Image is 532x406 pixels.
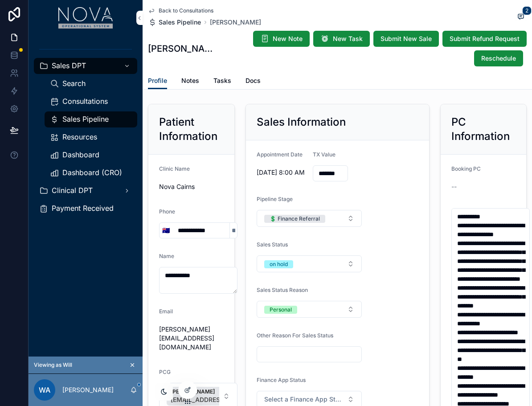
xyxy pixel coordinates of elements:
[159,369,171,375] span: PCG
[148,42,215,55] h1: [PERSON_NAME]
[313,151,336,158] span: TX Value
[210,18,261,27] a: [PERSON_NAME]
[159,208,175,215] span: Phone
[62,385,114,394] p: [PERSON_NAME]
[45,76,137,92] a: Search
[246,73,261,90] a: Docs
[257,115,346,129] h2: Sales Information
[34,183,137,199] a: Clinical DPT
[270,306,292,314] div: Personal
[45,147,137,163] a: Dashboard
[257,287,308,293] span: Sales Status Reason
[62,97,108,106] span: Consultations
[160,222,172,238] button: Select Button
[522,6,532,15] span: 2
[148,7,213,14] a: Back to Consultations
[181,76,199,85] span: Notes
[481,54,516,63] span: Reschedule
[181,73,199,90] a: Notes
[515,12,527,23] button: 2
[62,115,109,124] span: Sales Pipeline
[257,151,303,158] span: Appointment Date
[257,196,293,202] span: Pipeline Stage
[148,73,167,90] a: Profile
[159,18,201,27] span: Sales Pipeline
[333,34,363,43] span: New Task
[45,165,137,181] a: Dashboard (CRO)
[270,260,288,268] div: on hold
[34,58,137,74] a: Sales DPT
[313,31,370,47] button: New Task
[148,76,167,85] span: Profile
[159,308,173,315] span: Email
[381,34,432,43] span: Submit New Sale
[62,168,122,177] span: Dashboard (CRO)
[257,301,362,318] button: Select Button
[257,241,288,248] span: Sales Status
[34,361,72,369] span: Viewing as Will
[257,168,306,177] span: [DATE] 8:00 AM
[257,210,362,227] button: Select Button
[52,61,86,70] span: Sales DPT
[159,7,213,14] span: Back to Consultations
[257,255,362,272] button: Select Button
[159,325,237,352] span: [PERSON_NAME][EMAIL_ADDRESS][DOMAIN_NAME]
[253,31,310,47] button: New Note
[246,76,261,85] span: Docs
[442,31,527,47] button: Submit Refund Request
[213,73,231,90] a: Tasks
[45,129,137,145] a: Resources
[451,165,481,172] span: Booking PC
[213,76,231,85] span: Tasks
[39,385,50,395] span: WA
[162,226,170,235] span: 🇦🇺
[62,150,99,160] span: Dashboard
[264,395,344,404] span: Select a Finance App Status
[373,31,439,47] button: Submit New Sale
[451,182,457,191] span: --
[257,377,306,383] span: Finance App Status
[474,50,523,66] button: Reschedule
[159,253,174,259] span: Name
[29,36,143,228] div: scrollable content
[270,215,320,223] div: 💲 Finance Referral
[450,34,520,43] span: Submit Refund Request
[451,115,516,144] h2: PC Information
[148,18,201,27] a: Sales Pipeline
[52,204,114,213] span: Payment Received
[159,165,190,172] span: Clinic Name
[52,186,93,195] span: Clinical DPT
[45,94,137,110] a: Consultations
[273,34,303,43] span: New Note
[62,79,86,88] span: Search
[62,132,97,142] span: Resources
[159,115,224,144] h2: Patient Information
[159,182,237,191] span: Nova Cairns
[58,7,113,29] img: App logo
[257,332,333,339] span: Other Reason For Sales Status
[45,111,137,127] a: Sales Pipeline
[34,201,137,217] a: Payment Received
